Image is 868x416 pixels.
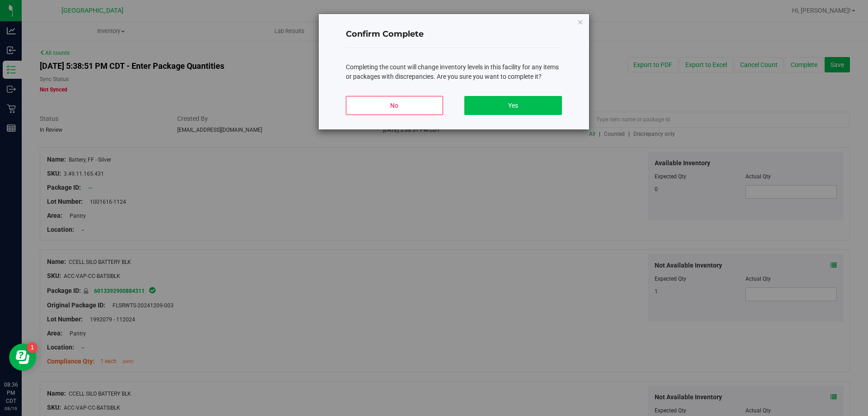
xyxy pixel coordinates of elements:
[346,96,443,115] button: No
[464,96,561,115] button: Yes
[346,63,559,80] span: Completing the count will change inventory levels in this facility for any items or packages with...
[346,29,562,40] h4: Confirm Complete
[9,344,36,371] iframe: Resource center
[27,342,38,353] iframe: Resource center unread badge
